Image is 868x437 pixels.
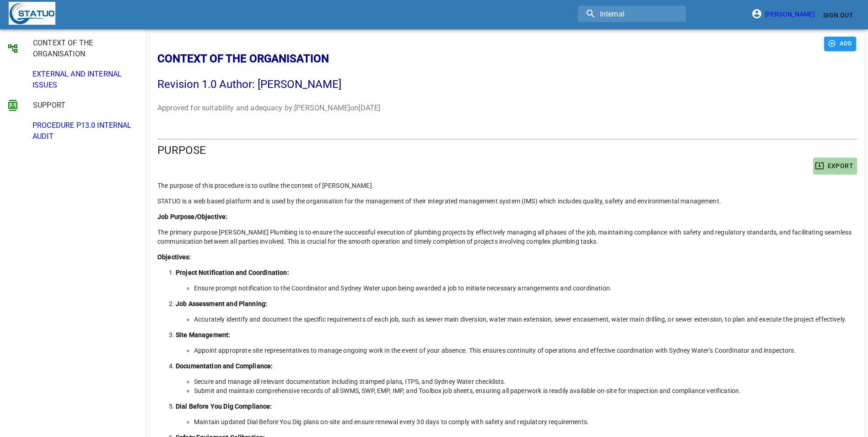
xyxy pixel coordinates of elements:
[157,103,824,114] p: Approved for suitability and adequacy by: [PERSON_NAME] on [DATE]
[176,269,289,276] strong: Project Notification and Coordination:
[176,362,273,370] strong: Documentation and Compliance:
[176,403,272,410] strong: Dial Before You Dig Compliance:
[176,300,267,307] strong: Job Assessment and Planning:
[817,160,853,172] span: EXPORT
[157,253,191,261] strong: Objectives:
[813,158,857,175] button: EXPORT
[194,377,857,386] li: Secure and manage all relevant documentation including stamped plans, ITPS, and Sydney Water chec...
[176,331,230,339] strong: Site Management:
[157,52,329,65] b: CONTEXT OF THE ORGANISATION
[32,120,139,142] span: PROCEDURE P13.0 INTERNAL AUDIT
[578,6,686,22] input: search
[33,38,128,60] span: CONTEXT OF THE ORGANISATION
[157,197,857,206] p: STATUO is a web based platform and is used by the organisation for the management of their integr...
[824,37,856,51] button: ADD
[157,143,857,158] h2: PURPOSE
[157,77,824,92] p: Revision 1.0 Author: [PERSON_NAME]
[194,346,857,355] li: Appoint approprate site representatives to manage ongoing work in the event of your absence. This...
[194,315,857,324] li: Accurately identify and document the specific requirements of each job, such as sewer main divers...
[157,181,857,190] p: The purpose of this procedure is to outline the context of [PERSON_NAME].
[819,7,857,24] button: Sign Out
[194,417,857,426] li: Maintain updated Dial Before You Dig plans on-site and ensure renewal every 30 days to comply wit...
[33,100,128,111] span: SUPPORT
[829,38,852,49] span: ADD
[157,213,227,220] strong: Job Purpose/Objective:
[754,11,819,18] a: [PERSON_NAME]
[32,69,139,91] span: EXTERNAL AND INTERNAL ISSUES
[823,10,853,21] span: Sign Out
[9,2,55,25] img: Statuo
[194,386,857,395] li: Submit and maintain comprehensive records of all SWMS, SWP, EMP, IMP, and Toolbox job sheets, ens...
[157,228,857,246] p: The primary purpose [PERSON_NAME] Plumbing is to ensure the successful execution of plumbing proj...
[194,284,857,293] li: Ensure prompt notification to the Coordinator and Sydney Water upon being awarded a job to initia...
